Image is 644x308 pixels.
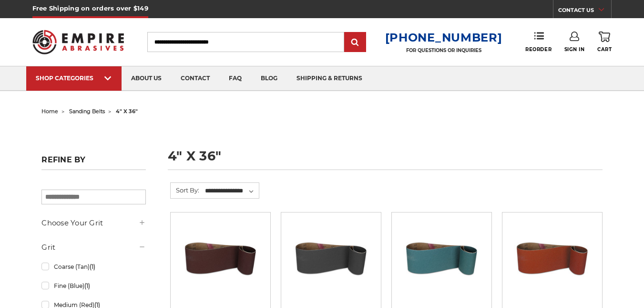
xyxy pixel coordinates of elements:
[116,108,138,115] span: 4" x 36"
[385,47,502,53] p: FOR QUESTIONS OR INQUIRIES
[69,108,105,115] a: sanding belts
[84,282,90,289] span: (1)
[251,66,287,91] a: blog
[293,219,369,296] img: 4" x 36" Silicon Carbide File Belt
[41,108,58,115] a: home
[204,184,259,198] select: Sort By:
[219,66,251,91] a: faq
[177,219,264,306] a: 4" x 36" Aluminum Oxide Sanding Belt
[514,219,590,296] img: 4" x 36" Ceramic Sanding Belt
[525,46,552,53] span: Reorder
[171,66,219,91] a: contact
[288,219,374,306] a: 4" x 36" Silicon Carbide File Belt
[385,31,502,44] a: [PHONE_NUMBER]
[509,219,595,306] a: 4" x 36" Ceramic Sanding Belt
[41,258,145,275] a: Coarse (Tan)
[41,277,145,294] a: Fine (Blue)
[41,155,145,170] h5: Refine by
[90,263,95,270] span: (1)
[122,66,171,91] a: about us
[171,183,199,197] label: Sort By:
[525,32,552,52] a: Reorder
[41,217,145,229] h5: Choose Your Grit
[597,32,612,53] a: Cart
[287,66,372,91] a: shipping & returns
[182,219,258,296] img: 4" x 36" Aluminum Oxide Sanding Belt
[564,46,585,53] span: Sign In
[168,149,603,170] h1: 4" x 36"
[558,5,611,18] a: CONTACT US
[41,242,145,253] h5: Grit
[399,219,485,306] a: 4" x 36" Zirconia Sanding Belt
[36,74,112,82] div: SHOP CATEGORIES
[597,46,612,53] span: Cart
[403,219,480,296] img: 4" x 36" Zirconia Sanding Belt
[346,33,365,52] input: Submit
[32,24,124,60] img: Empire Abrasives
